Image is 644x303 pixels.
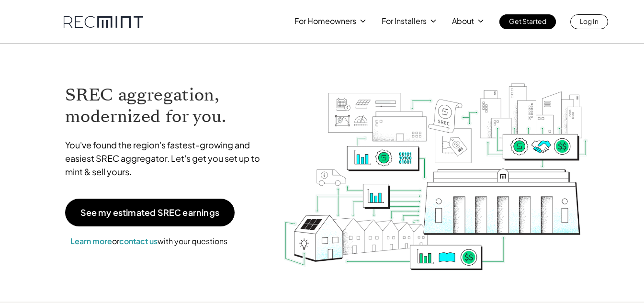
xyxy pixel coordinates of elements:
[80,208,219,217] p: See my estimated SREC earnings
[294,14,356,28] p: For Homeowners
[65,199,235,226] a: See my estimated SREC earnings
[65,84,269,127] h1: SREC aggregation, modernized for you.
[70,236,112,246] a: Learn more
[499,14,556,29] a: Get Started
[283,58,588,273] img: RECmint value cycle
[119,236,158,246] a: contact us
[65,138,269,179] p: You've found the region's fastest-growing and easiest SREC aggregator. Let's get you set up to mi...
[382,14,427,28] p: For Installers
[452,14,474,28] p: About
[570,14,608,29] a: Log In
[509,14,546,28] p: Get Started
[65,235,233,247] p: or with your questions
[580,14,599,28] p: Log In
